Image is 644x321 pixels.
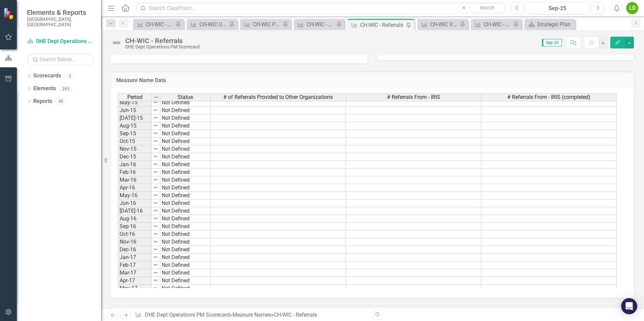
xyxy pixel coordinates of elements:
[118,285,152,292] td: May-17
[153,254,158,260] img: 8DAGhfEEPCf229AAAAAElFTkSuQmCC
[118,176,152,184] td: Mar-16
[153,162,158,167] img: 8DAGhfEEPCf229AAAAAElFTkSuQmCC
[480,5,494,10] span: Search
[118,153,152,161] td: Dec-15
[118,184,152,192] td: Apr-16
[135,311,367,319] div: » »
[525,2,590,14] button: Sep-25
[160,269,211,277] td: Not Defined
[153,154,158,159] img: 8DAGhfEEPCf229AAAAAElFTkSuQmCC
[27,38,94,45] a: DHE Dept Operations PM Scorecard
[153,200,158,206] img: 8DAGhfEEPCf229AAAAAElFTkSuQmCC
[160,215,211,223] td: Not Defined
[621,298,637,314] div: Open Intercom Messenger
[253,20,281,29] div: CH-WIC Program Customer Satisfaction
[56,99,66,104] div: 40
[153,278,158,283] img: 8DAGhfEEPCf229AAAAAElFTkSuQmCC
[118,107,152,114] td: Jun-15
[153,169,158,175] img: 8DAGhfEEPCf229AAAAAElFTkSuQmCC
[295,20,334,29] a: CH-WIC - % WIC Enrolled Breastfed Infants 6 Months and Older
[33,72,61,80] a: Scorecards
[526,20,574,29] a: Strategic Plan
[136,2,506,14] input: Search ClearPoint...
[118,277,152,285] td: Apr-17
[118,207,152,215] td: [DATE]-16
[3,8,15,20] img: ClearPoint Strategy
[160,176,211,184] td: Not Defined
[153,270,158,275] img: 8DAGhfEEPCf229AAAAAElFTkSuQmCC
[153,231,158,237] img: 8DAGhfEEPCf229AAAAAElFTkSuQmCC
[542,39,562,46] span: Sep-25
[127,94,142,100] span: Period
[473,20,512,29] a: CH-WIC - % WIC enrolled infants BF up to 6mo
[153,95,159,100] img: 8DAGhfEEPCf229AAAAAElFTkSuQmCC
[153,239,158,244] img: 8DAGhfEEPCf229AAAAAElFTkSuQmCC
[153,177,158,182] img: 8DAGhfEEPCf229AAAAAElFTkSuQmCC
[160,184,211,192] td: Not Defined
[27,8,94,16] span: Elements & Reports
[118,254,152,261] td: Jan-17
[160,277,211,285] td: Not Defined
[125,44,200,49] div: DHE Dept Operations PM Scorecard
[153,192,158,198] img: 8DAGhfEEPCf229AAAAAElFTkSuQmCC
[153,146,158,151] img: 8DAGhfEEPCf229AAAAAElFTkSuQmCC
[33,98,52,105] a: Reports
[430,20,458,29] div: CH-WIC Vendor Issuance and Redemption Totals
[232,312,271,318] a: Measure Names
[118,230,152,238] td: Oct-16
[626,2,638,14] div: LD
[33,85,56,93] a: Elements
[471,3,504,13] button: Search
[160,145,211,153] td: Not Defined
[27,53,94,65] input: Search Below...
[160,246,211,254] td: Not Defined
[118,114,152,122] td: [DATE]-15
[118,99,152,107] td: May-15
[135,20,174,29] a: CH-WIC - WIC Clients and Visits
[387,94,440,100] span: # Referrals From - IRIS
[118,169,152,176] td: Feb-16
[118,122,152,130] td: Aug-15
[419,20,458,29] a: CH-WIC Vendor Issuance and Redemption Totals
[160,223,211,230] td: Not Defined
[153,216,158,221] img: 8DAGhfEEPCf229AAAAAElFTkSuQmCC
[160,114,211,122] td: Not Defined
[118,238,152,246] td: Nov-16
[528,4,587,12] div: Sep-25
[160,130,211,138] td: Not Defined
[64,73,75,79] div: 3
[118,215,152,223] td: Aug-16
[160,285,211,292] td: Not Defined
[160,107,211,114] td: Not Defined
[116,77,629,83] h3: Measure Name Data
[153,247,158,252] img: 8DAGhfEEPCf229AAAAAElFTkSuQmCC
[160,138,211,145] td: Not Defined
[118,200,152,207] td: Jun-16
[242,20,281,29] a: CH-WIC Program Customer Satisfaction
[153,115,158,120] img: 8DAGhfEEPCf229AAAAAElFTkSuQmCC
[153,123,158,128] img: 8DAGhfEEPCf229AAAAAElFTkSuQmCC
[118,161,152,169] td: Jan-16
[27,16,94,28] small: [GEOGRAPHIC_DATA], [GEOGRAPHIC_DATA]
[160,99,211,107] td: Not Defined
[153,223,158,229] img: 8DAGhfEEPCf229AAAAAElFTkSuQmCC
[160,200,211,207] td: Not Defined
[118,192,152,200] td: May-16
[160,161,211,169] td: Not Defined
[118,261,152,269] td: Feb-17
[160,261,211,269] td: Not Defined
[274,312,317,318] div: CH-WIC - Referrals
[118,130,152,138] td: Sep-15
[153,262,158,267] img: 8DAGhfEEPCf229AAAAAElFTkSuQmCC
[537,20,574,29] div: Strategic Plan
[307,20,334,29] div: CH-WIC - % WIC Enrolled Breastfed Infants 6 Months and Older
[59,86,72,92] div: 265
[160,238,211,246] td: Not Defined
[160,169,211,176] td: Not Defined
[118,223,152,230] td: Sep-16
[118,246,152,254] td: Dec-16
[118,269,152,277] td: Mar-17
[118,145,152,153] td: Nov-15
[153,131,158,136] img: 8DAGhfEEPCf229AAAAAElFTkSuQmCC
[507,94,590,100] span: # Referrals From - IRIS (completed)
